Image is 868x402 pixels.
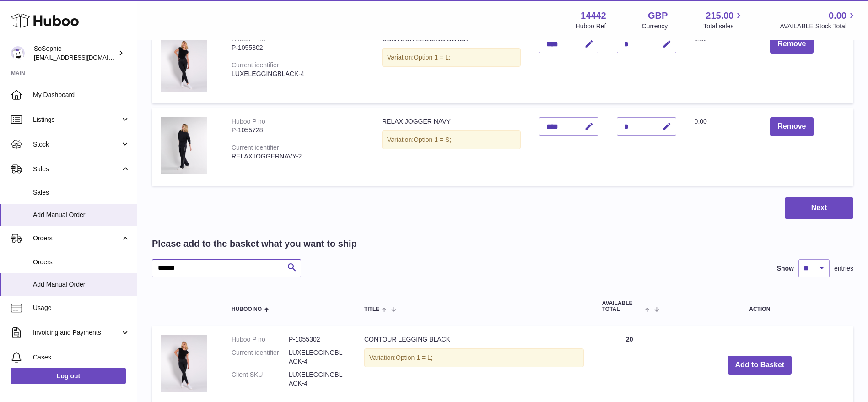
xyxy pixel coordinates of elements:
div: Variation: [382,48,521,67]
span: Total sales [703,22,744,31]
button: Remove [770,35,813,54]
span: Sales [33,165,120,174]
td: CONTOUR LEGGING BLACK [373,26,530,103]
span: Huboo no [232,306,262,312]
div: Currency [642,22,668,31]
span: My Dashboard [33,91,130,99]
dd: P-1055302 [289,335,346,344]
div: Current identifier [232,144,279,151]
span: 215.00 [706,10,733,22]
strong: GBP [648,10,668,22]
img: CONTOUR LEGGING BLACK [161,35,207,92]
th: Action [666,291,853,321]
span: Option 1 = L; [396,354,433,361]
div: RELAXJOGGERNAVY-2 [232,152,364,161]
span: AVAILABLE Total [602,300,643,312]
div: Current identifier [232,61,279,69]
strong: 14442 [581,10,606,22]
div: Variation: [382,130,521,149]
span: Title [364,306,379,312]
span: Orders [33,258,130,266]
span: Option 1 = S; [414,136,451,143]
span: Add Manual Order [33,280,130,289]
span: Cases [33,353,130,362]
span: Sales [33,188,130,197]
div: P-1055302 [232,43,364,52]
img: CONTOUR LEGGING BLACK [161,335,207,392]
a: 0.00 AVAILABLE Stock Total [780,10,857,31]
dt: Current identifier [232,348,289,366]
div: P-1055728 [232,126,364,135]
div: LUXELEGGINGBLACK-4 [232,70,364,78]
dd: LUXELEGGINGBLACK-4 [289,370,346,388]
dd: LUXELEGGINGBLACK-4 [289,348,346,366]
span: entries [834,264,853,273]
dt: Client SKU [232,370,289,388]
button: Remove [770,117,813,136]
span: Usage [33,304,130,312]
span: Orders [33,234,120,243]
h2: Please add to the basket what you want to ship [152,238,357,250]
dt: Huboo P no [232,335,289,344]
span: [EMAIL_ADDRESS][DOMAIN_NAME] [34,54,135,61]
div: SoSophie [34,44,116,62]
span: Invoicing and Payments [33,328,120,337]
span: 0.00 [695,118,707,125]
a: Log out [11,368,126,384]
div: Huboo Ref [576,22,606,31]
td: RELAX JOGGER NAVY [373,108,530,186]
img: RELAX JOGGER NAVY [161,117,207,174]
span: Listings [33,115,120,124]
button: Add to Basket [728,356,792,375]
label: Show [777,264,794,273]
div: Huboo P no [232,118,265,125]
span: Stock [33,140,120,149]
span: Add Manual Order [33,211,130,219]
span: AVAILABLE Stock Total [780,22,857,31]
span: 0.00 [829,10,846,22]
button: Next [785,197,853,219]
div: Variation: [364,348,584,367]
img: internalAdmin-14442@internal.huboo.com [11,46,25,60]
a: 215.00 Total sales [703,10,744,31]
span: Option 1 = L; [414,54,451,61]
